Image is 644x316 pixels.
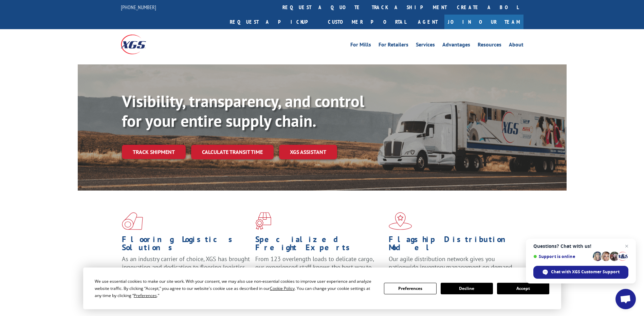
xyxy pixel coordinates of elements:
div: We use essential cookies to make our site work. With your consent, we may also use non-essential ... [95,278,376,299]
a: Services [416,42,435,50]
a: Open chat [615,289,636,309]
a: Agent [411,15,444,29]
img: xgs-icon-focused-on-flooring-red [255,212,271,230]
img: xgs-icon-total-supply-chain-intelligence-red [122,212,143,230]
span: As an industry carrier of choice, XGS has brought innovation and dedication to flooring logistics... [122,255,250,279]
a: For Retailers [379,42,408,50]
a: Join Our Team [444,15,523,29]
h1: Flooring Logistics Solutions [122,235,250,255]
a: Customer Portal [323,15,411,29]
img: xgs-icon-flagship-distribution-model-red [389,212,412,230]
button: Decline [441,283,493,294]
span: Cookie Policy [270,285,295,291]
h1: Flagship Distribution Model [389,235,517,255]
span: Our agile distribution network gives you nationwide inventory management on demand. [389,255,514,271]
a: For Mills [350,42,371,50]
button: Preferences [384,283,436,294]
span: Chat with XGS Customer Support [533,266,628,279]
span: Questions? Chat with us! [533,243,628,249]
div: Cookie Consent Prompt [83,268,561,309]
a: About [509,42,523,50]
a: Request a pickup [225,15,323,29]
a: XGS ASSISTANT [279,145,337,159]
span: Support is online [533,254,590,259]
span: Preferences [134,293,157,298]
a: [PHONE_NUMBER] [121,4,156,11]
p: From 123 overlength loads to delicate cargo, our experienced staff knows the best way to move you... [255,255,384,285]
a: Advantages [442,42,470,50]
button: Accept [497,283,549,294]
h1: Specialized Freight Experts [255,235,384,255]
span: Chat with XGS Customer Support [551,269,620,275]
a: Resources [478,42,501,50]
a: Calculate transit time [191,145,274,159]
b: Visibility, transparency, and control for your entire supply chain. [122,91,364,131]
a: Track shipment [122,145,186,159]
